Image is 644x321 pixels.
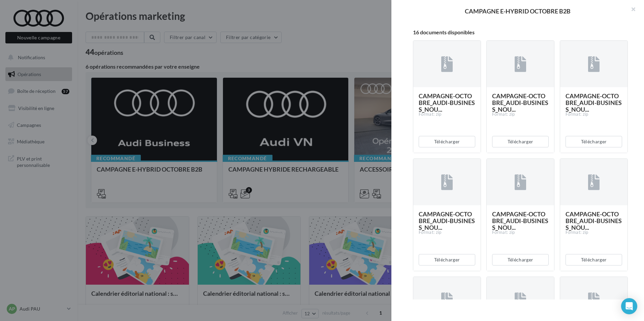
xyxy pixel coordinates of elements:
button: Télécharger [566,136,622,147]
span: CAMPAGNE-OCTOBRE_AUDI-BUSINESS_NOU... [492,210,548,231]
div: Format: zip [492,229,549,236]
div: 16 documents disponibles [413,30,628,35]
button: Télécharger [419,254,475,265]
span: CAMPAGNE-OCTOBRE_AUDI-BUSINESS_NOU... [566,92,622,113]
div: Format: zip [419,111,475,117]
div: Format: zip [419,229,475,236]
span: CAMPAGNE-OCTOBRE_AUDI-BUSINESS_NOU... [419,92,475,113]
button: Télécharger [492,136,549,147]
div: CAMPAGNE E-HYBRID OCTOBRE B2B [402,8,633,14]
button: Télécharger [492,254,549,265]
div: Format: zip [566,111,622,117]
button: Télécharger [419,136,475,147]
span: CAMPAGNE-OCTOBRE_AUDI-BUSINESS_NOU... [419,210,475,231]
button: Télécharger [566,254,622,265]
span: CAMPAGNE-OCTOBRE_AUDI-BUSINESS_NOU... [566,210,622,231]
div: Open Intercom Messenger [621,298,637,314]
div: Format: zip [492,111,549,117]
span: CAMPAGNE-OCTOBRE_AUDI-BUSINESS_NOU... [492,92,548,113]
div: Format: zip [566,229,622,236]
